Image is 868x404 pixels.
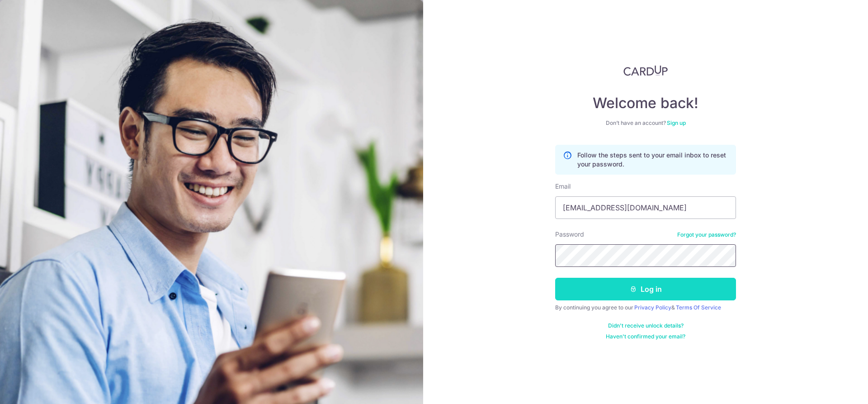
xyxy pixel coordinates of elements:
a: Sign up [667,119,686,126]
a: Didn't receive unlock details? [608,322,684,329]
h4: Welcome back! [555,94,736,112]
label: Password [555,230,584,239]
a: Privacy Policy [634,304,671,311]
label: Email [555,182,571,191]
a: Forgot your password? [677,231,736,238]
input: Enter your Email [555,196,736,219]
div: By continuing you agree to our & [555,304,736,311]
a: Haven't confirmed your email? [606,333,685,340]
p: Follow the steps sent to your email inbox to reset your password. [577,151,728,169]
button: Log in [555,278,736,300]
img: CardUp Logo [623,65,668,76]
a: Terms Of Service [676,304,721,311]
div: Don’t have an account? [555,119,736,127]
